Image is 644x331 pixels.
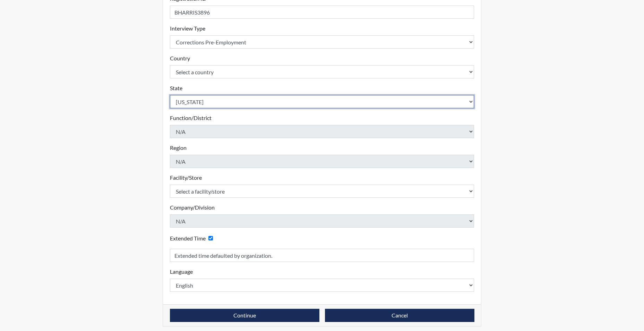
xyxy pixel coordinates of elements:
[170,114,212,122] label: Function/District
[170,84,182,92] label: State
[170,54,190,62] label: Country
[170,268,193,276] label: Language
[170,203,215,212] label: Company/Division
[170,144,187,152] label: Region
[170,234,206,243] label: Extended Time
[170,24,205,33] label: Interview Type
[170,309,319,322] button: Continue
[170,249,474,262] input: Reason for Extension
[325,309,474,322] button: Cancel
[170,233,216,243] div: Checking this box will provide the interviewee with an accomodation of extra time to answer each ...
[170,173,202,182] label: Facility/Store
[170,6,474,19] input: Insert a Registration ID, which needs to be a unique alphanumeric value for each interviewee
